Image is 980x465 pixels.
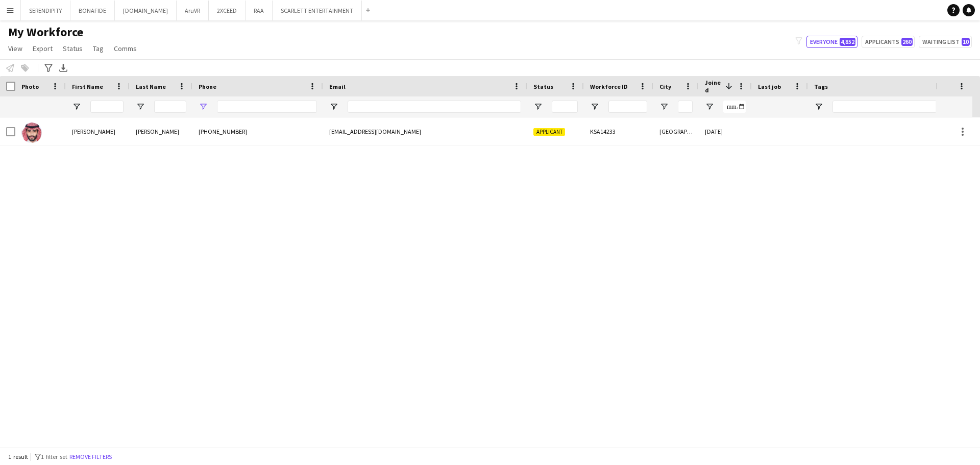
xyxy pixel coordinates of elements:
span: Email [329,83,346,90]
button: SCARLETT ENTERTAINMENT [273,1,362,20]
span: Phone [199,83,216,90]
a: View [4,42,27,55]
img: Abdulaziz Saleh [21,123,42,143]
span: 260 [901,38,913,46]
button: Open Filter Menu [590,102,599,111]
a: Status [59,42,87,55]
app-action-btn: Export XLSX [57,62,69,74]
span: 4,852 [840,38,855,46]
input: City Filter Input [678,101,693,113]
a: Export [29,42,57,55]
span: Tags [814,83,828,90]
div: [EMAIL_ADDRESS][DOMAIN_NAME] [323,117,527,145]
span: Tag [93,44,104,53]
span: City [659,83,671,90]
span: First Name [72,83,103,90]
span: Workforce ID [590,83,628,90]
input: Last Name Filter Input [154,101,186,113]
button: Open Filter Menu [533,102,543,111]
button: Everyone4,852 [806,36,857,48]
span: My Workforce [8,25,83,40]
button: 2XCEED [209,1,246,20]
button: Applicants260 [862,36,915,48]
input: Email Filter Input [348,101,521,113]
button: Open Filter Menu [705,102,714,111]
button: Waiting list10 [919,36,972,48]
button: [DOMAIN_NAME] [115,1,177,20]
a: Comms [110,42,141,55]
input: First Name Filter Input [90,101,124,113]
div: [GEOGRAPHIC_DATA] [653,117,699,145]
span: View [8,44,22,53]
button: Open Filter Menu [329,102,338,111]
div: [PHONE_NUMBER] [192,117,323,145]
button: AruVR [177,1,209,20]
span: 10 [962,38,970,46]
button: Open Filter Menu [72,102,81,111]
button: Remove filters [67,451,114,462]
button: Open Filter Menu [659,102,669,111]
span: Last job [758,83,781,90]
button: Open Filter Menu [814,102,823,111]
button: Open Filter Menu [136,102,145,111]
button: BONAFIDE [70,1,115,20]
div: [PERSON_NAME] [130,117,192,145]
span: Comms [114,44,137,53]
button: Open Filter Menu [199,102,208,111]
app-action-btn: Advanced filters [42,62,55,74]
input: Phone Filter Input [217,101,317,113]
span: Applicant [533,128,565,136]
span: Photo [21,83,39,90]
span: Last Name [136,83,166,90]
input: Joined Filter Input [723,101,746,113]
div: KSA14233 [584,117,653,145]
div: [PERSON_NAME] [66,117,130,145]
div: [DATE] [699,117,752,145]
span: Status [63,44,83,53]
span: Status [533,83,553,90]
span: Joined [705,79,721,94]
a: Tag [89,42,108,55]
input: Workforce ID Filter Input [608,101,647,113]
button: RAA [246,1,273,20]
span: Export [33,44,53,53]
button: SERENDIPITY [21,1,70,20]
span: 1 filter set [41,453,67,460]
input: Status Filter Input [552,101,578,113]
